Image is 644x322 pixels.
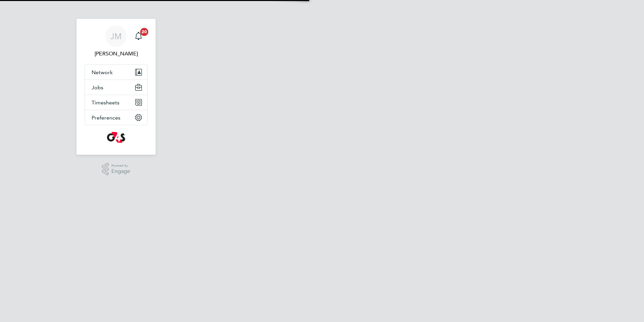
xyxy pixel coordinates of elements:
[85,95,147,110] button: Timesheets
[85,132,148,143] a: Go to home page
[92,114,120,121] span: Preferences
[85,65,147,80] button: Network
[107,132,125,143] img: g4s-logo-retina.png
[92,84,103,91] span: Jobs
[85,80,147,95] button: Jobs
[140,28,148,36] span: 20
[85,26,148,58] a: JM[PERSON_NAME]
[110,32,122,41] span: JM
[111,163,130,169] span: Powered by
[85,50,148,58] span: Jodie Massingham
[102,163,130,176] a: Powered byEngage
[92,69,113,76] span: Network
[92,99,119,106] span: Timesheets
[85,110,147,125] button: Preferences
[76,19,156,155] nav: Main navigation
[132,26,145,47] a: 20
[111,169,130,174] span: Engage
